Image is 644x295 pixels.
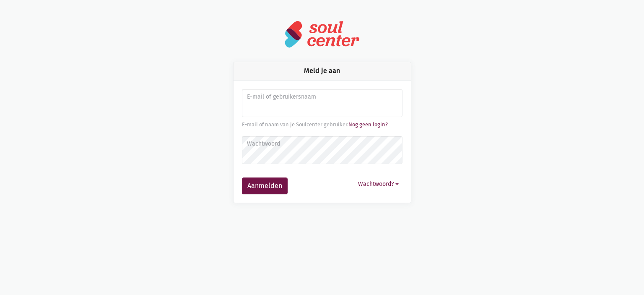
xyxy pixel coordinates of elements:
div: E-mail of naam van je Soulcenter gebruiker. [242,120,402,129]
a: Nog geen login? [348,121,388,128]
form: Aanmelden [242,89,402,194]
div: Meld je aan [234,62,411,80]
label: Wachtwoord [247,139,397,149]
img: logo-soulcenter-full.svg [284,20,360,48]
button: Aanmelden [242,178,288,194]
button: Wachtwoord? [354,178,402,191]
label: E-mail of gebruikersnaam [247,92,397,102]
